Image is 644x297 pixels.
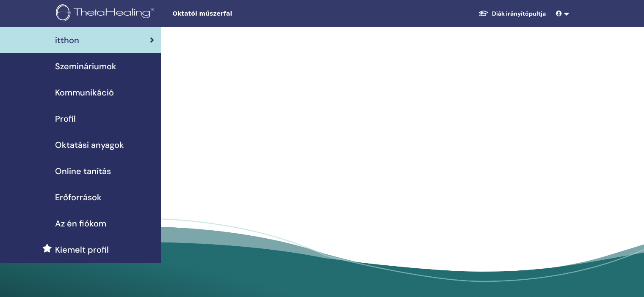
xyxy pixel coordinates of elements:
span: Az én fiókom [55,217,106,230]
a: Diák irányítópultja [472,6,553,22]
span: Profil [55,112,76,125]
span: Kiemelt profil [55,243,109,256]
span: Kommunikáció [55,86,114,99]
span: Erőforrások [55,191,102,204]
span: itthon [55,34,79,46]
span: Szemináriumok [55,60,116,73]
span: Oktatói műszerfal [172,9,299,18]
span: Oktatási anyagok [55,139,124,151]
img: logo.png [56,4,157,23]
img: graduation-cap-white.svg [478,10,489,17]
span: Online tanítás [55,165,111,177]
